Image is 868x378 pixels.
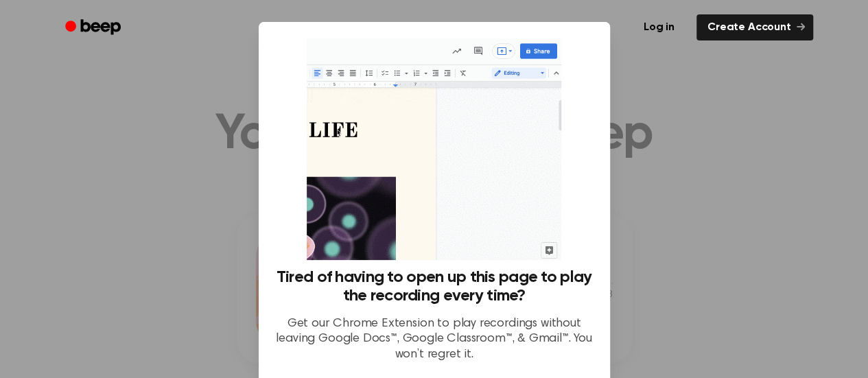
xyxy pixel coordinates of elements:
h3: Tired of having to open up this page to play the recording every time? [275,268,594,305]
p: Get our Chrome Extension to play recordings without leaving Google Docs™, Google Classroom™, & Gm... [275,316,594,363]
img: Beep extension in action [307,38,561,260]
a: Create Account [696,14,813,40]
a: Beep [56,14,133,41]
a: Log in [630,12,688,43]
